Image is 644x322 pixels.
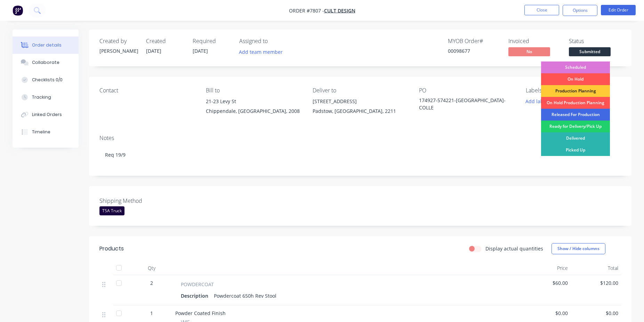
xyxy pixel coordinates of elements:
div: Ready for Delivery/Pick Up [541,121,610,132]
div: Created [146,38,184,44]
button: Timeline [13,123,79,141]
button: Order details [13,36,79,54]
div: Collaborate [32,59,59,66]
div: [STREET_ADDRESS] [313,97,408,106]
div: Labels [526,87,621,94]
span: Submitted [569,47,611,56]
button: Edit Order [601,5,636,15]
div: Delivered [541,132,610,144]
span: [DATE] [193,48,208,54]
div: Scheduled [541,61,610,73]
div: Released For Production [541,109,610,121]
button: Submitted [569,47,611,58]
div: Order details [32,42,62,48]
span: POWDERCOAT [181,281,214,288]
span: No [508,47,550,56]
button: Add labels [522,97,554,106]
label: Shipping Method [99,197,186,205]
button: Options [563,5,597,16]
div: Padstow, [GEOGRAPHIC_DATA], 2211 [313,106,408,116]
div: Price [520,261,571,275]
div: TSA Truck [99,206,124,215]
div: Bill to [206,87,301,94]
div: Tracking [32,94,51,100]
div: Status [569,38,621,44]
div: [STREET_ADDRESS]Padstow, [GEOGRAPHIC_DATA], 2211 [313,97,408,119]
span: $60.00 [523,279,568,287]
div: Contact [99,87,195,94]
div: 21-23 Levy St [206,97,301,106]
button: Add team member [235,47,287,57]
button: Close [524,5,559,15]
div: On Hold [541,73,610,85]
span: $0.00 [523,309,568,317]
div: Powdercoat 650h Rev Stool [211,291,279,301]
div: Req 19/9 [99,144,621,165]
div: Qty [131,261,172,275]
div: Chippendale, [GEOGRAPHIC_DATA], 2008 [206,106,301,116]
div: Production Planning [541,85,610,97]
div: Total [571,261,621,275]
button: Show / Hide columns [552,243,605,254]
button: Collaborate [13,54,79,71]
div: Checklists 0/0 [32,77,63,83]
div: Picked Up [541,144,610,156]
span: Powder Coated Finish [175,310,226,316]
div: [PERSON_NAME] [99,47,138,55]
div: Notes [99,135,621,141]
div: 174927-574221-[GEOGRAPHIC_DATA]-COLLE [419,97,506,111]
div: MYOB Order # [448,38,500,44]
div: Created by [99,38,138,44]
a: Cult Design [324,7,355,14]
div: Products [99,245,124,253]
div: 21-23 Levy StChippendale, [GEOGRAPHIC_DATA], 2008 [206,97,301,119]
span: 1 [150,309,153,317]
div: PO [419,87,514,94]
button: Linked Orders [13,106,79,123]
div: Deliver to [313,87,408,94]
span: 2 [150,279,153,287]
img: Factory [13,5,23,16]
div: Description [181,291,211,301]
span: $120.00 [573,279,618,287]
button: Tracking [13,89,79,106]
label: Display actual quantities [485,245,543,252]
div: Timeline [32,129,50,135]
button: Add team member [239,47,287,57]
div: Assigned to [239,38,309,44]
span: $0.00 [573,309,618,317]
span: [DATE] [146,48,161,54]
span: Order #7807 - [289,7,324,14]
div: 00098677 [448,47,500,55]
button: Checklists 0/0 [13,71,79,89]
div: On Hold Production Planning [541,97,610,109]
div: Linked Orders [32,112,62,118]
div: Required [193,38,231,44]
div: Invoiced [508,38,561,44]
